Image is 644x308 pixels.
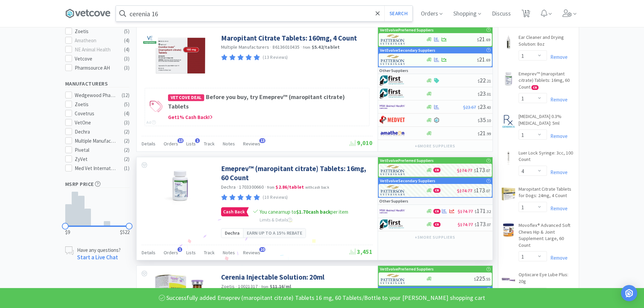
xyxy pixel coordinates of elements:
span: $ [478,118,480,123]
img: f5e969b455434c6296c6d81ef179fa71_3.png [380,274,406,284]
p: Other Suppliers [379,67,408,74]
span: CB [434,209,440,213]
span: 1703300660 [239,184,264,190]
span: 23 [478,90,491,97]
div: Open Intercom Messenger [621,285,637,301]
div: Ad [146,119,156,125]
span: . 07 [486,222,491,227]
span: with cash back [305,185,329,190]
span: . 10 [486,118,491,123]
span: 173 [474,166,490,174]
a: Zoetis [221,283,235,289]
a: DechraEarn up to a 15% rebate [221,228,306,238]
div: NE Animal Health [75,46,117,54]
p: VetEvolve Secondary Suppliers [380,47,435,53]
img: b61af8b1b5b94c07ade678c705862075_504720.jpeg [159,164,202,208]
a: Multiple Manufacturers [221,44,269,50]
strong: $5.42 / tablet [312,44,340,50]
span: from [303,45,310,50]
img: 67d67680309e4a0bb49a5ff0391dcc42_6.png [380,219,405,230]
span: 13 [177,138,184,143]
div: ( 2 ) [124,128,129,136]
span: 10021317 [238,283,258,289]
span: $ [474,277,476,282]
img: f5e969b455434c6296c6d81ef179fa71_3.png [380,165,406,175]
img: badf310d0ea842e9930d5bc0481873db_341.png [142,32,158,48]
div: ( 4 ) [124,46,129,54]
img: 96b03b96f0054bf1a8bd7a0fc57fa594_465193.jpeg [502,151,515,165]
img: f5e969b455434c6296c6d81ef179fa71_3.png [380,55,406,65]
span: 21 [477,35,490,43]
span: · [259,283,260,289]
div: ( 3 ) [124,119,129,127]
span: Get 1 % Cash Back! [168,114,213,120]
div: ( 2 ) [124,137,129,145]
img: 767da983b4d44cd99a0543df246e0f0e_269048.jpeg [502,115,515,128]
img: ab9eaa8c9746416e82d90a53b9728e77_514093.jpeg [502,223,515,237]
div: Pivetal [75,146,117,154]
span: CB [532,86,538,90]
img: 67d67680309e4a0bb49a5ff0391dcc42_6.png [380,89,405,99]
span: Vetcove Deal [168,94,205,101]
span: · [270,44,271,50]
strong: cash back [296,209,331,215]
span: Dechra [225,229,240,237]
span: $1.70 [296,209,308,215]
h4: Before you buy, try Emeprev™ (maropitant citrate) Tablets [168,92,366,112]
span: 10 [259,247,265,252]
img: c57c9d656bcf491bbd8d5e3429792f3a_614876.png [151,33,210,77]
span: 173 [475,220,491,228]
span: 22 [478,76,491,84]
p: Have any questions? [77,246,121,254]
div: ( 3 ) [124,64,129,72]
div: Multiple Manufacturers [75,137,117,145]
span: 1 [195,138,200,143]
img: f6b2451649754179b5b4e0c70c3f7cb0_2.png [380,206,405,216]
span: . 99 [486,131,491,136]
span: Orders [164,250,178,256]
h5: MSRP Price [65,180,129,188]
span: . 69 [485,57,490,63]
span: $174.77 [457,167,472,173]
span: . 32 [486,209,491,214]
span: Limits & Details [260,217,292,223]
span: Orders [164,141,178,147]
a: Emeprev™ (maropitant citrate) Tablets: 16mg, 60 Count [221,164,371,183]
div: Wedgewood Pharmacy [75,91,117,99]
a: Discuss [489,11,514,17]
div: ( 3 ) [124,55,129,63]
span: 173 [474,186,490,194]
span: Cash Back [221,208,246,216]
span: $ [474,188,476,193]
button: +6more suppliers [411,141,458,151]
img: f5e969b455434c6296c6d81ef179fa71_3.png [380,185,406,195]
a: Remove [547,205,568,212]
span: Lists [186,250,196,256]
span: . 55 [485,277,490,282]
div: Pharmsource AH [75,64,117,72]
a: Remove [547,96,568,103]
a: Remove [547,169,568,175]
p: VetEvolve Preferred Suppliers [380,27,434,33]
a: Remove [547,255,568,261]
span: Reviews [243,250,260,256]
span: . 01 [486,92,491,97]
span: from [267,185,275,190]
span: $ [478,92,480,97]
span: · [236,283,237,289]
span: $ [475,209,477,214]
div: Covetrus [75,110,117,118]
div: Amatheon [75,37,117,45]
span: $ [477,57,479,63]
img: f5e969b455434c6296c6d81ef179fa71_3.png [380,34,406,45]
span: 13 [259,138,265,143]
strong: $2.86 / tablet [276,184,304,190]
a: Remove [547,54,568,60]
strong: $11.16 / ml [270,283,291,289]
span: Details [142,250,156,256]
span: 171 [475,207,491,215]
a: Maropitant Citrate Tablets: 160mg, 4 Count [221,33,357,43]
span: 225 [474,275,490,282]
span: 35 [478,116,491,124]
span: CB [434,222,440,227]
